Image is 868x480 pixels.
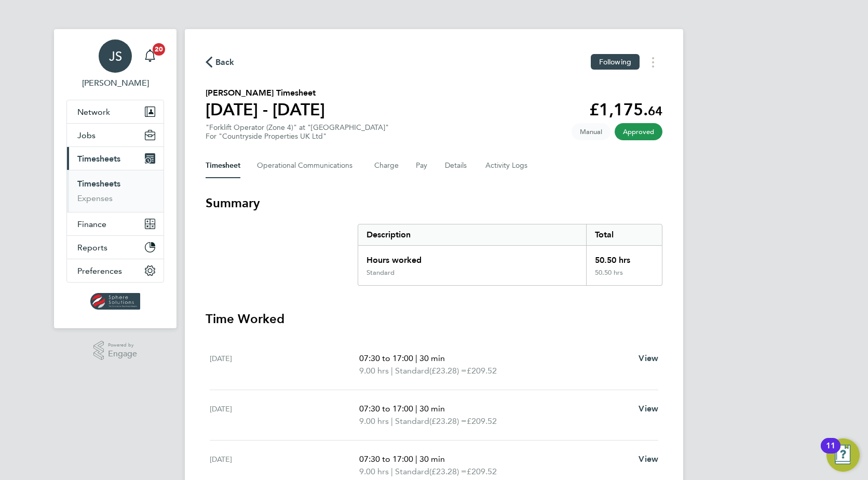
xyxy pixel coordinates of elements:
span: This timesheet has been approved. [615,123,662,140]
span: Reports [77,243,107,252]
div: [DATE] [210,453,359,478]
button: Timesheets [67,147,164,170]
div: Hours worked [358,246,586,269]
span: | [415,404,417,414]
img: spheresolutions-logo-retina.png [90,293,141,310]
span: Timesheets [77,154,120,164]
span: Network [77,107,110,117]
h1: [DATE] - [DATE] [206,99,325,120]
a: 20 [140,39,160,73]
span: 64 [648,103,662,118]
button: Finance [67,212,164,235]
span: Preferences [77,266,122,276]
span: Standard [395,365,429,377]
span: | [391,366,393,376]
div: 50.50 hrs [586,269,662,285]
div: [DATE] [210,352,359,377]
span: 07:30 to 17:00 [359,454,413,464]
div: Timesheets [67,170,164,212]
span: View [639,454,658,464]
a: View [639,453,658,465]
div: Total [586,224,662,245]
button: Activity Logs [485,153,529,178]
div: Standard [367,269,395,277]
span: This timesheet was manually created. [572,123,611,140]
span: JS [109,49,122,63]
span: View [639,404,658,414]
button: Preferences [67,259,164,282]
span: (£23.28) = [429,366,467,376]
span: 30 min [419,404,445,414]
button: Pay [416,153,428,178]
a: View [639,352,658,365]
span: (£23.28) = [429,416,467,426]
button: Timesheet [206,153,240,178]
span: 9.00 hrs [359,416,389,426]
span: Standard [395,465,429,478]
span: 07:30 to 17:00 [359,404,413,414]
nav: Main navigation [54,29,177,328]
span: Standard [395,415,429,428]
span: Powered by [108,341,137,350]
button: Charge [374,153,399,178]
a: Expenses [77,193,113,203]
app-decimal: £1,175. [589,100,662,119]
span: 20 [153,43,165,56]
button: Operational Communications [257,153,358,178]
span: 9.00 hrs [359,466,389,476]
button: Jobs [67,124,164,146]
button: Timesheets Menu [644,54,662,70]
span: | [415,353,417,363]
span: £209.52 [467,466,497,476]
button: Following [591,54,640,70]
span: £209.52 [467,366,497,376]
button: Back [206,56,235,69]
span: 07:30 to 17:00 [359,353,413,363]
span: Jobs [77,130,96,140]
a: Powered byEngage [93,341,138,361]
span: 9.00 hrs [359,366,389,376]
span: Following [599,57,631,66]
a: Go to home page [66,293,164,310]
span: £209.52 [467,416,497,426]
div: [DATE] [210,403,359,428]
span: 30 min [419,353,445,363]
span: Engage [108,350,137,358]
a: Timesheets [77,179,120,189]
span: Back [215,56,235,69]
div: For "Countryside Properties UK Ltd" [206,132,389,141]
span: 30 min [419,454,445,464]
div: "Forklift Operator (Zone 4)" at "[GEOGRAPHIC_DATA]" [206,123,389,141]
h3: Summary [206,195,662,211]
span: Finance [77,219,106,229]
span: | [391,466,393,476]
span: View [639,353,658,363]
button: Details [445,153,469,178]
a: View [639,403,658,415]
span: Jack Spencer [66,77,164,89]
div: Summary [358,224,662,286]
span: (£23.28) = [429,466,467,476]
span: | [391,416,393,426]
h2: [PERSON_NAME] Timesheet [206,87,325,99]
a: JS[PERSON_NAME] [66,39,164,89]
button: Reports [67,236,164,259]
span: | [415,454,417,464]
button: Open Resource Center, 11 new notifications [826,438,860,472]
div: Description [358,224,586,245]
h3: Time Worked [206,311,662,327]
div: 11 [826,446,835,459]
button: Network [67,100,164,123]
div: 50.50 hrs [586,246,662,269]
